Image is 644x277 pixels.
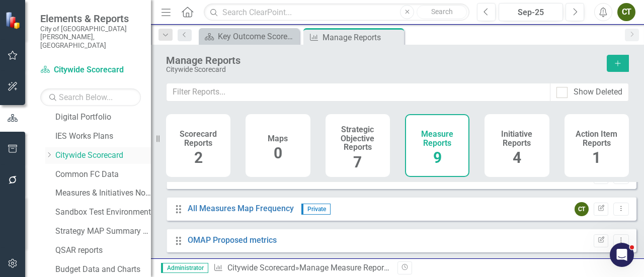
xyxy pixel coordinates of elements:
div: Manage Reports [166,55,597,66]
h4: Strategic Objective Reports [332,125,384,152]
small: City of [GEOGRAPHIC_DATA][PERSON_NAME], [GEOGRAPHIC_DATA] [40,25,141,49]
span: Search [431,8,453,16]
h4: Scorecard Reports [172,130,224,147]
a: Strategy MAP Summary Reports [55,226,151,237]
a: Citywide Scorecard [227,263,295,272]
span: 7 [353,153,362,171]
span: Private [301,204,331,215]
span: 2 [194,149,203,166]
div: CT [575,202,589,216]
input: Search ClearPoint... [204,4,469,21]
input: Filter Reports... [166,83,550,102]
span: Administrator [161,263,208,273]
h4: Initiative Reports [491,130,543,147]
a: Citywide Scorecard [55,150,151,161]
a: Key Outcome Scorecard [201,30,297,43]
h4: Maps [268,134,288,143]
div: Show Deleted [574,86,622,98]
h4: Measure Reports [411,130,463,147]
a: Digital Portfolio [55,112,151,123]
a: Budget Data and Charts [55,264,151,275]
a: OMAP Proposed metrics [188,235,277,245]
a: Common FC Data [55,169,151,180]
span: 4 [513,149,521,166]
div: Sep-25 [502,7,559,19]
div: » Manage Measure Reports [213,262,390,274]
iframe: Intercom live chat [610,243,634,267]
a: IES Works Plans [55,131,151,142]
div: Key Outcome Scorecard [218,30,297,43]
h4: Action Item Reports [571,130,623,147]
img: ClearPoint Strategy [5,12,23,29]
a: QSAR reports [55,245,151,256]
button: CT [617,3,635,21]
a: Sandbox Test Environment [55,207,151,218]
div: Manage Reports [323,31,401,44]
a: Measures & Initiatives No Longer Used [55,188,151,199]
input: Search Below... [40,88,141,106]
a: Citywide Scorecard [40,64,141,76]
a: All Measures Map Frequency [188,204,294,213]
button: Search [417,5,467,19]
span: 0 [274,144,282,162]
span: Elements & Reports [40,13,141,25]
button: Sep-25 [499,3,563,21]
span: 1 [592,149,601,166]
span: 9 [433,149,442,166]
div: Citywide Scorecard [166,66,597,73]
